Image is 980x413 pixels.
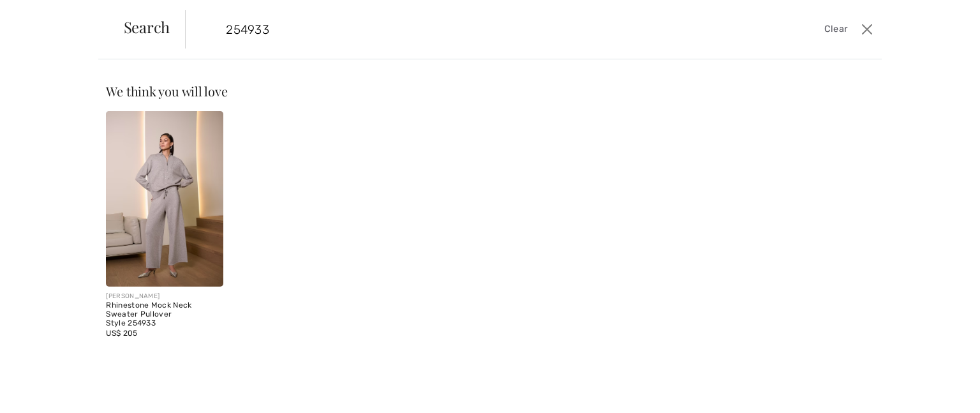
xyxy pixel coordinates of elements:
button: Close [857,19,877,40]
span: US$ 205 [106,329,137,338]
span: Help [29,9,55,20]
span: We think you will love [106,82,227,100]
span: Search [124,19,170,34]
input: TYPE TO SEARCH [216,10,697,49]
div: Rhinestone Mock Neck Sweater Pullover Style 254933 [106,301,223,327]
div: [PERSON_NAME] [106,292,223,301]
span: Clear [824,22,848,36]
img: Rhinestone Mock Neck Sweater Pullover Style 254933. Black [106,111,223,287]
